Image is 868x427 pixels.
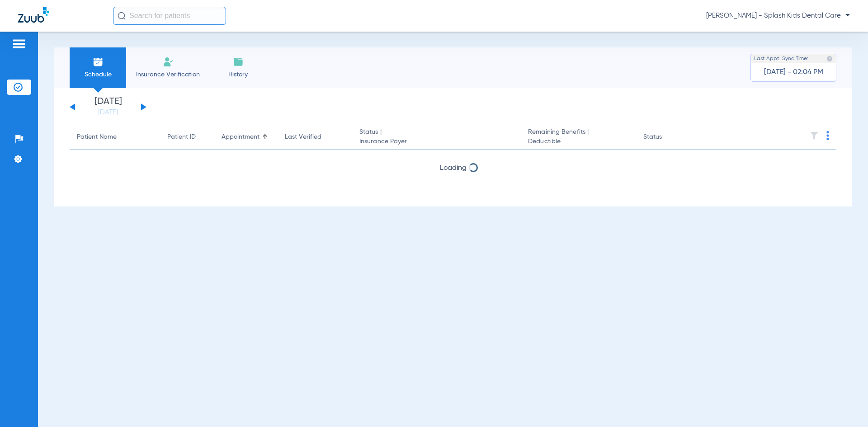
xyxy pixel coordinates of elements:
iframe: Chat Widget [823,384,868,427]
th: Status | [352,125,521,150]
input: Search for patients [113,7,226,25]
img: filter.svg [810,131,819,140]
img: last sync help info [826,56,833,62]
span: Last Appt. Sync Time: [754,54,808,63]
div: Last Verified [285,132,345,142]
img: hamburger-icon [12,38,26,49]
span: Insurance Payer [359,137,514,146]
div: Patient ID [167,132,207,142]
div: Appointment [222,132,259,142]
th: Status [636,125,697,150]
img: History [233,56,244,67]
span: History [217,70,259,79]
img: Manual Insurance Verification [163,56,174,67]
span: [PERSON_NAME] - Splash Kids Dental Care [706,11,850,20]
span: Loading [440,164,467,172]
div: Last Verified [285,132,321,142]
a: [DATE] [81,108,135,117]
div: Patient Name [77,132,153,142]
span: [DATE] - 02:04 PM [764,68,823,77]
img: group-dot-blue.svg [826,131,829,140]
div: Patient ID [167,132,196,142]
img: Search Icon [118,12,126,20]
span: Schedule [76,70,119,79]
img: Zuub Logo [18,7,49,23]
span: Insurance Verification [133,70,203,79]
th: Remaining Benefits | [521,125,636,150]
li: [DATE] [81,97,135,117]
div: Patient Name [77,132,117,142]
div: Appointment [222,132,270,142]
img: Schedule [93,56,104,67]
span: Deductible [528,137,628,146]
